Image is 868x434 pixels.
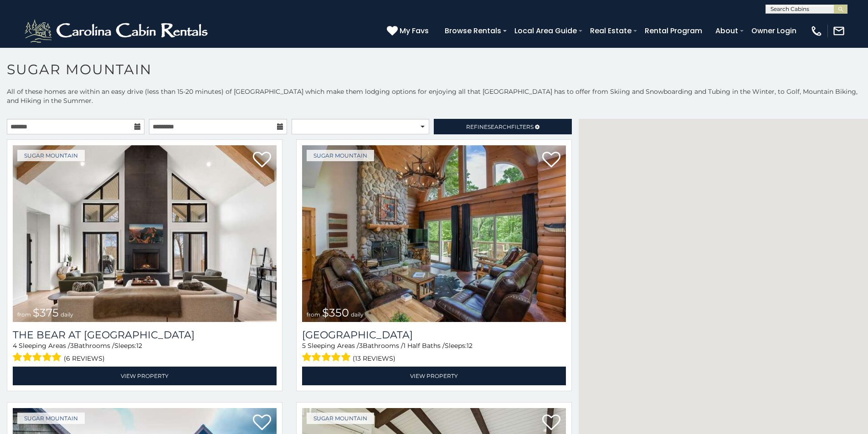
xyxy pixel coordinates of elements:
span: My Favs [400,25,429,36]
div: Sleeping Areas / Bathrooms / Sleeps: [302,341,566,364]
h3: The Bear At Sugar Mountain [13,329,277,341]
span: $350 [322,306,349,319]
span: Search [488,123,511,130]
a: Sugar Mountain [17,413,85,424]
a: About [711,23,743,39]
a: Rental Program [640,23,707,39]
span: 1 Half Baths / [403,342,445,350]
span: 12 [467,342,473,350]
h3: Grouse Moor Lodge [302,329,566,341]
a: View Property [302,367,566,385]
a: Sugar Mountain [307,413,374,424]
a: Add to favorites [542,414,560,433]
a: Add to favorites [253,414,271,433]
a: The Bear At Sugar Mountain from $375 daily [13,145,277,322]
span: (6 reviews) [64,352,105,364]
img: The Bear At Sugar Mountain [13,145,277,322]
a: [GEOGRAPHIC_DATA] [302,329,566,341]
img: Grouse Moor Lodge [302,145,566,322]
span: from [307,311,320,318]
span: Refine Filters [466,123,534,130]
span: 3 [359,342,363,350]
span: 4 [13,342,17,350]
span: 12 [136,342,142,350]
a: Grouse Moor Lodge from $350 daily [302,145,566,322]
div: Sleeping Areas / Bathrooms / Sleeps: [13,341,277,364]
span: from [17,311,31,318]
span: 3 [70,342,74,350]
a: Sugar Mountain [307,150,374,161]
a: Add to favorites [253,151,271,170]
a: Sugar Mountain [17,150,85,161]
span: (13 reviews) [353,352,395,364]
a: Real Estate [586,23,636,39]
a: The Bear At [GEOGRAPHIC_DATA] [13,329,277,341]
span: daily [351,311,364,318]
a: Owner Login [747,23,801,39]
a: Browse Rentals [440,23,506,39]
a: Add to favorites [542,151,560,170]
a: Local Area Guide [510,23,581,39]
img: mail-regular-white.png [832,25,845,37]
a: View Property [13,367,277,385]
span: daily [61,311,73,318]
span: 5 [302,342,306,350]
span: $375 [33,306,59,319]
a: My Favs [387,25,431,37]
img: White-1-2.png [23,17,212,45]
img: phone-regular-white.png [810,25,823,37]
a: RefineSearchFilters [434,119,571,134]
